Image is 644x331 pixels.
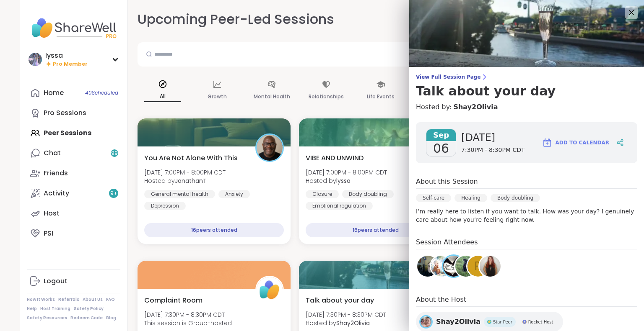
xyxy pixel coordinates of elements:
[254,92,290,102] p: Mental Health
[454,254,478,278] a: kimmylowe7
[27,315,67,321] a: Safety Resources
[478,254,502,278] a: SarahR83
[53,61,88,68] span: Pro Member
[455,256,476,277] img: kimmylowe7
[144,223,284,237] div: 16 peers attended
[144,310,232,319] span: [DATE] 7:30PM - 8:30PM CDT
[44,108,86,118] div: Pro Sessions
[27,163,120,183] a: Friends
[58,297,79,303] a: Referrals
[175,177,207,185] b: JonathanT
[416,74,637,99] a: View Full Session PageTalk about your day
[306,153,364,163] span: VIBE AND UNWIND
[27,223,120,244] a: PSI
[336,319,370,327] b: Shay2Olivia
[144,319,232,327] span: This session is Group-hosted
[106,297,115,303] a: FAQ
[45,51,88,60] div: lyssa
[144,202,186,210] div: Depression
[29,53,42,66] img: lyssa
[466,254,490,278] a: R
[453,102,498,112] a: Shay2Olivia
[442,254,465,278] a: dorothyespinosa26
[27,83,120,103] a: Home40Scheduled
[27,203,120,223] a: Host
[306,177,387,185] span: Hosted by
[306,168,387,177] span: [DATE] 7:00PM - 8:00PM CDT
[144,153,238,163] span: You Are Not Alone With This
[218,190,250,198] div: Anxiety
[433,141,449,156] span: 06
[74,306,104,312] a: Safety Policy
[416,237,637,249] h4: Session Attendees
[342,190,394,198] div: Body doubling
[27,143,120,163] a: Chat99
[257,277,283,303] img: ShareWell
[27,13,120,43] img: ShareWell Nav Logo
[436,317,480,327] span: Shay2Olivia
[416,254,439,278] a: goof1953
[421,316,431,327] img: Shay2Olivia
[144,168,226,177] span: [DATE] 7:00PM - 8:00PM CDT
[367,92,395,102] p: Life Events
[431,256,452,277] img: Libby1520
[528,319,553,325] span: Rocket Host
[208,92,227,102] p: Growth
[70,315,103,321] a: Redeem Code
[461,131,525,144] span: [DATE]
[556,139,609,146] span: Add to Calendar
[487,320,491,324] img: Star Peer
[416,102,637,112] h4: Hosted by:
[138,10,334,29] h2: Upcoming Peer-Led Sessions
[416,84,637,99] h3: Talk about your day
[306,295,374,305] span: Talk about your day
[44,277,68,286] div: Logout
[144,177,226,185] span: Hosted by
[27,271,120,291] a: Logout
[306,319,386,327] span: Hosted by
[336,177,351,185] b: lyssa
[416,177,478,187] h4: About this Session
[144,295,203,305] span: Complaint Room
[416,207,637,224] p: I’m really here to listen if you want to talk. How was your day? I genuinely care about how you’r...
[106,315,116,321] a: Blog
[416,194,451,202] div: Self-care
[44,209,60,218] div: Host
[44,149,61,158] div: Chat
[44,88,64,98] div: Home
[306,223,445,237] div: 16 peers attended
[306,202,373,210] div: Emotional regulation
[417,256,438,277] img: goof1953
[461,146,525,154] span: 7:30PM - 8:30PM CDT
[493,319,512,325] span: Star Peer
[110,190,117,197] span: 9 +
[40,306,70,312] a: Host Training
[480,256,501,277] img: SarahR83
[83,297,103,303] a: About Us
[44,169,68,178] div: Friends
[474,258,482,275] span: R
[27,183,120,203] a: Activity9+
[309,92,344,102] p: Relationships
[542,138,552,148] img: ShareWell Logomark
[491,194,540,202] div: Body doubling
[416,74,637,80] span: View Full Session Page
[443,256,464,277] img: dorothyespinosa26
[538,133,613,153] button: Add to Calendar
[111,150,118,157] span: 99
[430,254,453,278] a: Libby1520
[257,135,283,161] img: JonathanT
[144,190,215,198] div: General mental health
[44,229,53,238] div: PSI
[44,189,69,198] div: Activity
[306,310,386,319] span: [DATE] 7:30PM - 8:30PM CDT
[27,306,37,312] a: Help
[426,129,456,141] span: Sep
[144,91,181,102] p: All
[522,320,527,324] img: Rocket Host
[27,297,55,303] a: How It Works
[454,194,487,202] div: Healing
[306,190,339,198] div: Closure
[416,295,637,307] h4: About the Host
[85,90,118,96] span: 40 Scheduled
